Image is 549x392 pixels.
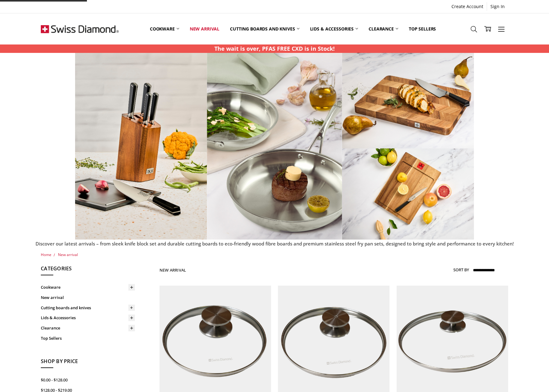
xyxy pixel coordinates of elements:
h5: Shop By Price [41,357,135,368]
a: New arrival [41,292,135,303]
a: Lids & Accessories [305,15,363,43]
a: Top Sellers [41,333,135,343]
p: The wait is over, PFAS FREE CXD is in Stock! [214,44,335,53]
a: New arrival [58,252,78,257]
p: Discover our latest arrivals – from sleek knife block set and durable cutting boards to eco-frien... [36,240,514,247]
a: $0.00 - $128.00 [41,375,135,385]
a: Cookware [41,282,135,292]
h5: Categories [41,265,135,275]
h1: New arrival [160,268,186,273]
a: Cutting boards and knives [41,303,135,313]
a: Top Sellers [403,15,441,43]
a: New arrival [184,15,225,43]
a: Home [41,252,51,257]
a: Sign In [487,2,508,11]
img: Free Shipping On Every Order [41,13,119,44]
a: Lids & Accessories [41,313,135,323]
a: Clearance [41,323,135,333]
label: Sort By [453,265,469,275]
a: Cookware [145,15,184,43]
a: Create Account [448,2,487,11]
a: Cutting boards and knives [225,15,305,43]
a: Clearance [363,15,403,43]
